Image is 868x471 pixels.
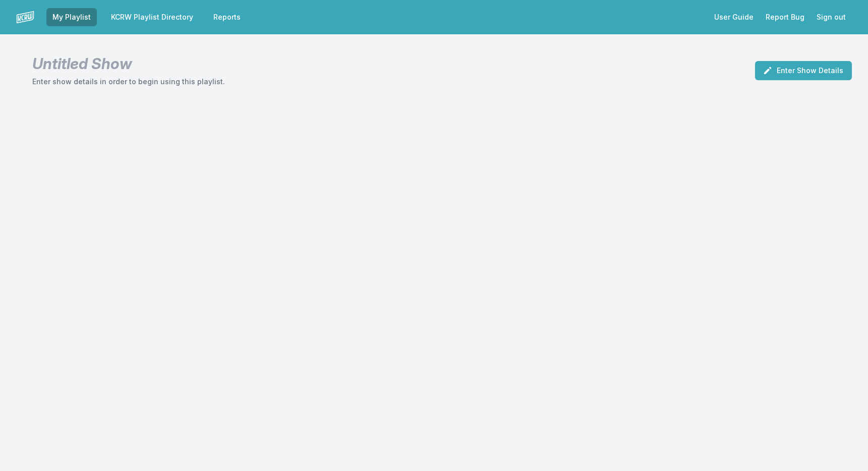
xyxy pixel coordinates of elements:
a: Report Bug [760,8,811,26]
a: Reports [207,8,247,26]
button: Sign out [811,8,852,26]
img: logo-white-87cec1fa9cbef997252546196dc51331.png [16,8,34,26]
p: Enter show details in order to begin using this playlist. [32,77,225,87]
a: KCRW Playlist Directory [105,8,199,26]
h1: Untitled Show [32,54,225,73]
a: User Guide [708,8,760,26]
button: Enter Show Details [755,61,852,80]
a: My Playlist [46,8,97,26]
